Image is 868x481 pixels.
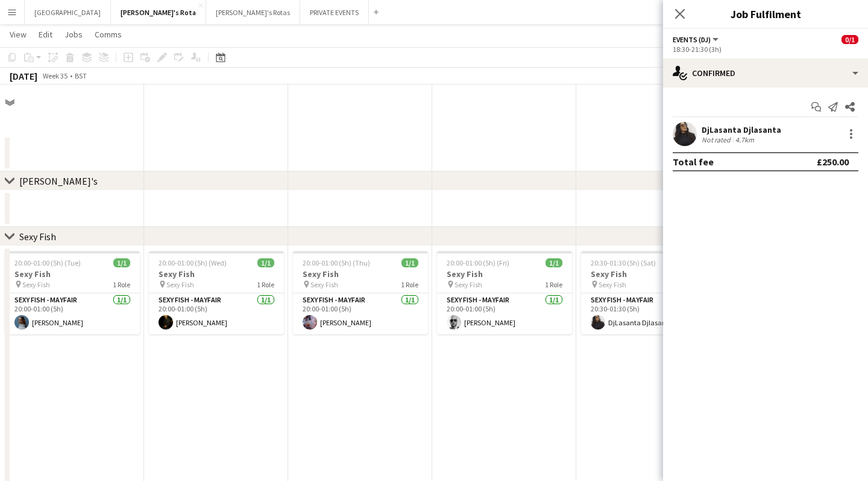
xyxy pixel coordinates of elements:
div: 18:30-21:30 (3h) [673,45,858,54]
div: [PERSON_NAME]'s [19,175,98,187]
app-job-card: 20:00-01:00 (5h) (Wed)1/1Sexy Fish Sexy Fish1 RoleSEXY FISH - MAYFAIR1/120:00-01:00 (5h)[PERSON_N... [149,251,284,334]
div: 4.7km [733,135,756,144]
span: Sexy Fish [599,280,626,289]
span: 20:00-01:00 (5h) (Thu) [303,258,370,267]
span: 20:00-01:00 (5h) (Tue) [14,258,81,267]
span: 1/1 [401,258,418,267]
span: 20:00-01:00 (5h) (Fri) [447,258,509,267]
button: [PERSON_NAME]'s Rota [111,1,206,24]
span: 20:00-01:00 (5h) (Wed) [159,258,227,267]
span: Jobs [64,29,83,40]
button: [PERSON_NAME]'s Rotas [206,1,300,24]
app-job-card: 20:00-01:00 (5h) (Tue)1/1Sexy Fish Sexy Fish1 RoleSEXY FISH - MAYFAIR1/120:00-01:00 (5h)[PERSON_N... [5,251,140,334]
span: 20:30-01:30 (5h) (Sat) [591,258,656,267]
span: Sexy Fish [166,280,194,289]
h3: Sexy Fish [293,269,428,279]
app-job-card: 20:30-01:30 (5h) (Sat)1/1Sexy Fish Sexy Fish1 RoleSEXY FISH - MAYFAIR1/120:30-01:30 (5h)DjLasanta... [581,251,716,334]
div: Confirmed [663,59,868,88]
a: Comms [90,27,127,42]
span: 1/1 [546,258,562,267]
span: Events (DJ) [673,35,711,44]
div: DjLasanta Djlasanta [702,124,781,135]
span: Sexy Fish [310,280,338,289]
h3: Sexy Fish [149,269,284,279]
span: Comms [95,29,122,40]
a: View [5,27,31,42]
a: Edit [34,27,57,42]
span: 1 Role [545,280,562,289]
span: View [10,29,27,40]
app-job-card: 20:00-01:00 (5h) (Thu)1/1Sexy Fish Sexy Fish1 RoleSEXY FISH - MAYFAIR1/120:00-01:00 (5h)[PERSON_N... [293,251,428,334]
h3: Sexy Fish [581,269,716,279]
app-card-role: SEXY FISH - MAYFAIR1/120:00-01:00 (5h)[PERSON_NAME] [5,293,140,334]
span: Sexy Fish [22,280,50,289]
h3: Job Fulfilment [663,6,868,22]
span: 1 Role [113,280,130,289]
app-job-card: 20:00-01:00 (5h) (Fri)1/1Sexy Fish Sexy Fish1 RoleSEXY FISH - MAYFAIR1/120:00-01:00 (5h)[PERSON_N... [437,251,572,334]
app-card-role: SEXY FISH - MAYFAIR1/120:00-01:00 (5h)[PERSON_NAME] [293,293,428,334]
span: Edit [39,29,52,40]
h3: Sexy Fish [5,269,140,279]
span: Week 35 [40,71,70,80]
app-card-role: SEXY FISH - MAYFAIR1/120:30-01:30 (5h)DjLasanta Djlasanta [581,293,716,334]
app-card-role: SEXY FISH - MAYFAIR1/120:00-01:00 (5h)[PERSON_NAME] [437,293,572,334]
span: 1/1 [113,258,130,267]
div: Sexy Fish [19,231,56,243]
button: PRIVATE EVENTS [300,1,369,24]
div: £250.00 [817,156,849,168]
button: Events (DJ) [673,35,720,44]
app-card-role: SEXY FISH - MAYFAIR1/120:00-01:00 (5h)[PERSON_NAME] [149,293,284,334]
a: Jobs [60,27,87,42]
span: 0/1 [841,35,858,44]
span: 1 Role [257,280,274,289]
h3: Sexy Fish [437,269,572,279]
div: BST [75,71,87,80]
button: [GEOGRAPHIC_DATA] [25,1,111,24]
div: Total fee [673,156,714,168]
div: [DATE] [10,70,37,82]
span: 1/1 [257,258,274,267]
span: Sexy Fish [454,280,482,289]
div: Not rated [702,135,733,144]
span: 1 Role [401,280,418,289]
